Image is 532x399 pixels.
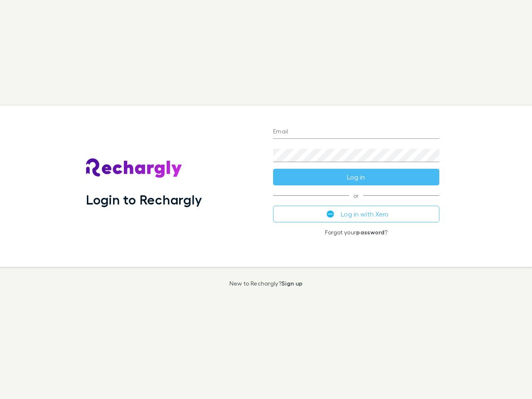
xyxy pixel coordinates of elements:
button: Log in [273,169,439,185]
h1: Login to Rechargly [86,192,202,207]
p: New to Rechargly? [229,280,303,287]
img: Xero's logo [327,210,334,218]
a: Sign up [281,280,303,287]
span: or [273,195,439,196]
p: Forgot your ? [273,229,439,236]
img: Rechargly's Logo [86,158,182,178]
a: password [356,229,384,236]
button: Log in with Xero [273,206,439,222]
